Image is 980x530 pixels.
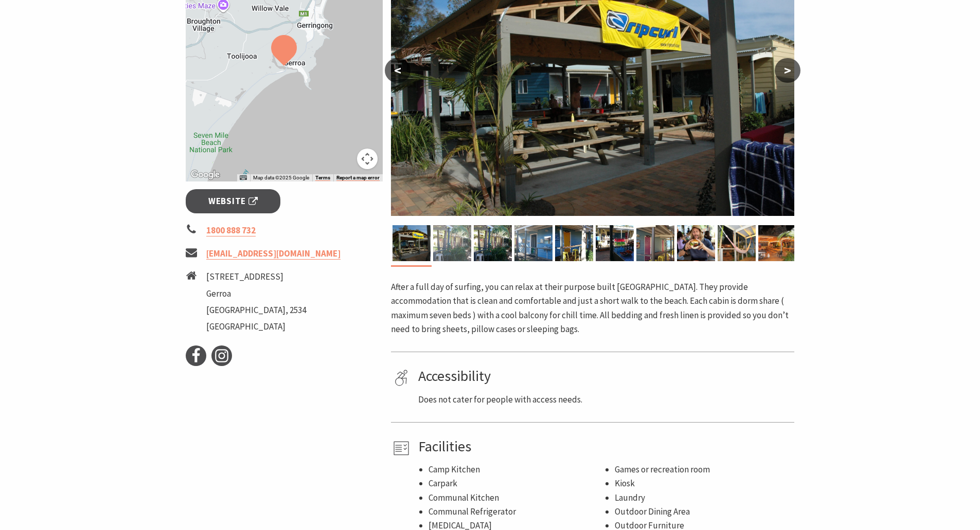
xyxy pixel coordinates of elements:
img: Shared bathrooms [514,225,553,261]
li: [GEOGRAPHIC_DATA], 2534 [206,303,306,317]
img: Communal Barbecue [596,225,634,261]
img: Hammocks [718,225,756,261]
button: Map camera controls [357,149,378,169]
a: Website [186,189,281,213]
button: > [775,58,800,83]
p: After a full day of surfing, you can relax at their purpose built [GEOGRAPHIC_DATA]. They provide... [391,280,794,336]
li: Communal Refrigerator [429,505,604,519]
span: Map data ©2025 Google [253,175,309,180]
a: [EMAIL_ADDRESS][DOMAIN_NAME] [206,248,341,260]
li: [STREET_ADDRESS] [206,270,306,284]
img: Surf cabin [636,225,674,261]
li: Games or recreation room [615,463,791,477]
span: Website [208,194,258,208]
img: Surf cabins [474,225,512,261]
img: Google [188,168,222,181]
img: Dorms [555,225,593,261]
button: < [385,58,411,83]
li: Gerroa [206,287,306,301]
a: Terms (opens in new tab) [315,175,330,181]
a: Report a map error [336,175,380,181]
img: Surf cabins [433,225,471,261]
button: Keyboard shortcuts [240,174,247,181]
li: Outdoor Dining Area [615,505,791,519]
li: Carpark [429,477,604,490]
a: Open this area in Google Maps (opens a new window) [188,168,222,181]
li: Laundry [615,491,791,505]
img: Surf Camp Common Area [393,225,431,261]
img: Meals area [677,225,715,261]
li: Camp Kitchen [429,463,604,477]
p: Does not cater for people with access needs. [418,393,791,407]
a: 1800 888 732 [206,225,256,236]
h4: Accessibility [418,368,791,385]
h4: Facilities [418,438,791,455]
li: [GEOGRAPHIC_DATA] [206,320,306,334]
li: Communal Kitchen [429,491,604,505]
li: Kiosk [615,477,791,490]
img: Barbecue area [758,225,796,261]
